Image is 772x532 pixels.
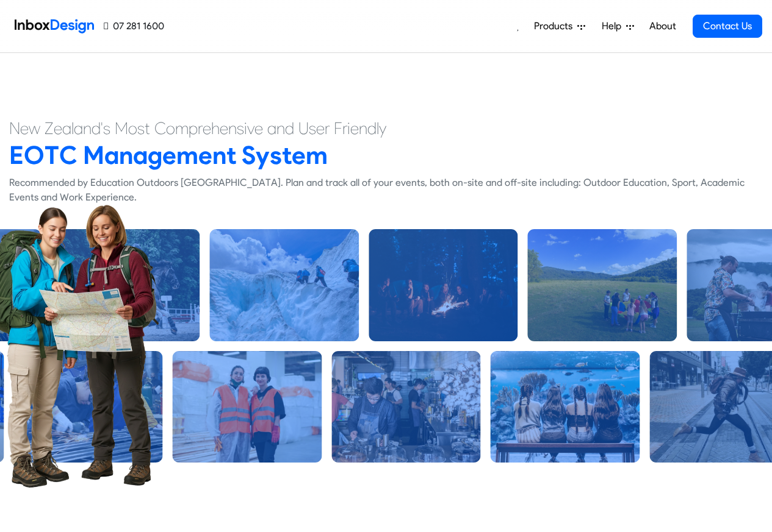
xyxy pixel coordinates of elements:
[9,176,763,205] div: Recommended by Education Outdoors [GEOGRAPHIC_DATA]. Plan and track all of your events, both on-s...
[602,19,626,34] span: Help
[597,14,639,38] a: Help
[104,19,164,34] a: 07 281 1600
[693,15,762,38] a: Contact Us
[9,140,763,171] h2: EOTC Management System
[534,19,577,34] span: Products
[529,14,590,38] a: Products
[9,118,763,140] h4: New Zealand's Most Comprehensive and User Friendly
[646,14,679,38] a: About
